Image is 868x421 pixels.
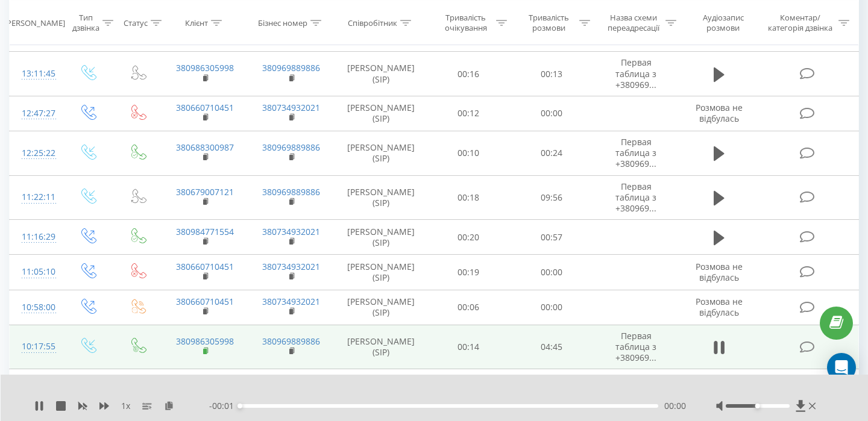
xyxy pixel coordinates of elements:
[22,62,51,86] div: 13:11:45
[22,186,51,209] div: 11:22:11
[237,404,242,408] div: Accessibility label
[335,325,427,369] td: [PERSON_NAME] (SIP)
[510,290,593,325] td: 00:00
[427,96,511,131] td: 00:12
[427,175,511,220] td: 00:18
[521,13,576,33] div: Тривалість розмови
[335,52,427,96] td: [PERSON_NAME] (SIP)
[176,296,234,307] a: 380660710451
[427,290,511,325] td: 00:06
[615,181,656,214] span: Первая таблица з +380969...
[827,353,856,382] div: Open Intercom Messenger
[615,57,656,90] span: Первая таблица з +380969...
[124,17,148,28] div: Статус
[696,102,743,124] span: Розмова не відбулась
[510,325,593,369] td: 04:45
[604,13,662,33] div: Назва схеми переадресації
[427,220,511,255] td: 00:20
[176,186,234,198] a: 380679007121
[664,400,686,412] span: 00:00
[262,261,320,272] a: 380734932021
[510,52,593,96] td: 00:13
[262,296,320,307] a: 380734932021
[262,226,320,237] a: 380734932021
[209,400,240,412] span: - 00:01
[510,220,593,255] td: 00:57
[176,62,234,73] a: 380986305998
[510,131,593,176] td: 00:24
[22,296,51,319] div: 10:58:00
[427,369,511,414] td: 01:22
[348,17,397,28] div: Співробітник
[22,142,51,165] div: 12:25:22
[335,131,427,176] td: [PERSON_NAME] (SIP)
[427,325,511,369] td: 00:14
[262,186,320,198] a: 380969889886
[262,335,320,347] a: 380969889886
[510,255,593,290] td: 00:00
[755,404,760,408] div: Accessibility label
[510,175,593,220] td: 09:56
[4,17,65,28] div: [PERSON_NAME]
[696,296,743,318] span: Розмова не відбулась
[258,17,307,28] div: Бізнес номер
[510,369,593,414] td: 00:00
[22,260,51,284] div: 11:05:10
[262,102,320,113] a: 380734932021
[176,226,234,237] a: 380984771554
[22,335,51,358] div: 10:17:55
[335,175,427,220] td: [PERSON_NAME] (SIP)
[176,261,234,272] a: 380660710451
[335,290,427,325] td: [PERSON_NAME] (SIP)
[690,13,756,33] div: Аудіозапис розмови
[615,330,656,363] span: Первая таблица з +380969...
[176,102,234,113] a: 380660710451
[262,62,320,73] a: 380969889886
[176,335,234,347] a: 380986305998
[765,13,835,33] div: Коментар/категорія дзвінка
[72,13,99,33] div: Тип дзвінка
[262,142,320,153] a: 380969889886
[176,142,234,153] a: 380688300987
[335,255,427,290] td: [PERSON_NAME] (SIP)
[22,102,51,125] div: 12:47:27
[427,131,511,176] td: 00:10
[438,13,494,33] div: Тривалість очікування
[427,255,511,290] td: 00:19
[510,96,593,131] td: 00:00
[335,96,427,131] td: [PERSON_NAME] (SIP)
[22,225,51,249] div: 11:16:29
[615,136,656,169] span: Первая таблица з +380969...
[696,261,743,283] span: Розмова не відбулась
[427,52,511,96] td: 00:16
[335,220,427,255] td: [PERSON_NAME] (SIP)
[121,400,130,412] span: 1 x
[185,17,208,28] div: Клієнт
